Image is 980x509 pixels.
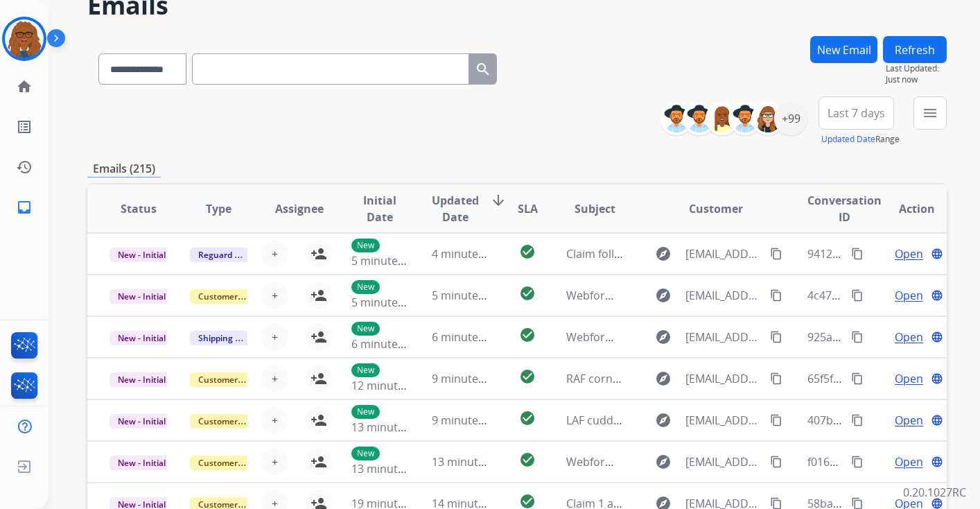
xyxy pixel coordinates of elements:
[432,246,506,261] span: 4 minutes ago
[432,329,506,345] span: 6 minutes ago
[190,248,253,262] span: Reguard CS
[110,331,174,345] span: New - Initial
[16,199,33,216] mat-icon: inbox
[432,288,506,303] span: 5 minutes ago
[190,289,280,304] span: Customer Support
[261,406,288,434] button: +
[821,134,875,145] button: Updated Date
[685,412,763,429] span: [EMAIL_ADDRESS][DOMAIN_NAME]
[432,192,479,225] span: Updated Date
[519,285,536,302] mat-icon: check_circle
[190,456,280,470] span: Customer Support
[206,200,231,217] span: Type
[351,322,380,336] p: New
[272,454,278,470] span: +
[310,329,327,345] mat-icon: person_add
[774,102,807,135] div: +99
[866,184,947,233] th: Action
[685,245,763,262] span: [EMAIL_ADDRESS][DOMAIN_NAME]
[310,245,327,262] mat-icon: person_add
[895,287,923,304] span: Open
[261,448,288,476] button: +
[310,412,327,429] mat-icon: person_add
[16,78,33,95] mat-icon: home
[931,331,943,343] mat-icon: language
[810,36,877,63] button: New Email
[272,287,278,304] span: +
[519,327,536,343] mat-icon: check_circle
[261,240,288,268] button: +
[351,253,426,268] span: 5 minutes ago
[432,413,506,428] span: 9 minutes ago
[351,363,380,377] p: New
[16,159,33,175] mat-icon: history
[819,96,894,130] button: Last 7 days
[655,370,672,387] mat-icon: explore
[351,280,380,294] p: New
[110,372,174,387] span: New - Initial
[931,248,943,260] mat-icon: language
[655,245,672,262] mat-icon: explore
[828,110,885,116] span: Last 7 days
[261,323,288,351] button: +
[351,295,426,310] span: 5 minutes ago
[851,248,864,260] mat-icon: content_copy
[272,245,278,262] span: +
[895,329,923,345] span: Open
[110,456,174,470] span: New - Initial
[821,133,900,145] span: Range
[190,331,285,345] span: Shipping Protection
[689,200,743,217] span: Customer
[566,246,646,261] span: Claim follow up
[518,200,538,217] span: SLA
[770,331,782,343] mat-icon: content_copy
[110,248,174,262] span: New - Initial
[685,370,763,387] span: [EMAIL_ADDRESS][DOMAIN_NAME]
[895,454,923,470] span: Open
[475,61,491,78] mat-icon: search
[851,331,864,343] mat-icon: content_copy
[272,412,278,429] span: +
[931,289,943,302] mat-icon: language
[121,200,157,217] span: Status
[566,454,880,469] span: Webform from [EMAIL_ADDRESS][DOMAIN_NAME] on [DATE]
[851,372,864,385] mat-icon: content_copy
[566,288,880,303] span: Webform from [EMAIL_ADDRESS][DOMAIN_NAME] on [DATE]
[190,372,280,387] span: Customer Support
[770,372,782,385] mat-icon: content_copy
[770,248,782,260] mat-icon: content_copy
[566,329,880,345] span: Webform from [EMAIL_ADDRESS][DOMAIN_NAME] on [DATE]
[655,454,672,470] mat-icon: explore
[272,329,278,345] span: +
[351,405,380,419] p: New
[770,289,782,302] mat-icon: content_copy
[190,414,280,429] span: Customer Support
[655,412,672,429] mat-icon: explore
[566,371,660,386] span: RAF corner chaise
[351,420,432,435] span: 13 minutes ago
[886,63,947,74] span: Last Updated:
[655,329,672,345] mat-icon: explore
[272,370,278,387] span: +
[883,36,947,63] button: Refresh
[351,336,426,352] span: 6 minutes ago
[922,105,938,121] mat-icon: menu
[655,287,672,304] mat-icon: explore
[685,329,763,345] span: [EMAIL_ADDRESS][DOMAIN_NAME]
[685,454,763,470] span: [EMAIL_ADDRESS][DOMAIN_NAME]
[261,282,288,309] button: +
[851,456,864,468] mat-icon: content_copy
[5,19,44,58] img: avatar
[895,412,923,429] span: Open
[931,372,943,385] mat-icon: language
[87,160,161,178] p: Emails (215)
[351,461,432,476] span: 13 minutes ago
[931,456,943,468] mat-icon: language
[895,370,923,387] span: Open
[519,243,536,260] mat-icon: check_circle
[310,370,327,387] mat-icon: person_add
[851,414,864,426] mat-icon: content_copy
[261,365,288,392] button: +
[931,414,943,426] mat-icon: language
[310,454,327,470] mat-icon: person_add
